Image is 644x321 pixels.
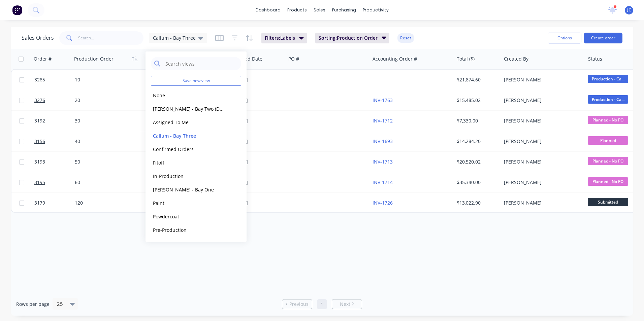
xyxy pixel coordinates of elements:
[457,200,496,206] div: $13,022.90
[588,177,628,186] span: Planned - No PO
[588,157,628,165] span: Planned - No PO
[34,90,75,110] a: 3276
[588,75,628,83] span: Production - Ca...
[504,97,579,104] div: [PERSON_NAME]
[75,138,140,145] div: 40
[584,33,622,43] button: Create order
[457,97,496,104] div: $15,485.02
[588,56,602,62] div: Status
[233,200,283,206] div: [DATE]
[34,138,45,145] span: 3156
[16,301,50,308] span: Rows per page
[151,172,228,180] button: In-Production
[504,179,579,186] div: [PERSON_NAME]
[34,200,45,206] span: 3179
[165,57,238,70] input: Search views
[34,131,75,151] a: 3156
[319,35,378,41] span: Sorting: Production Order
[34,179,45,186] span: 3195
[457,158,496,165] div: $20,520.02
[340,301,350,308] span: Next
[359,5,392,15] div: productivity
[233,117,283,124] div: [DATE]
[34,172,75,192] a: 3195
[373,138,393,144] a: INV-1693
[315,33,390,43] button: Sorting:Production Order
[151,213,228,220] button: Powdercoat
[151,145,228,153] button: Confirmed Orders
[151,92,228,99] button: None
[75,117,140,124] div: 30
[34,76,45,83] span: 3285
[279,299,365,309] ul: Pagination
[588,116,628,124] span: Planned - No PO
[588,198,628,206] span: Submitted
[504,56,528,62] div: Created By
[373,200,393,206] a: INV-1726
[504,158,579,165] div: [PERSON_NAME]
[153,34,196,41] span: Callum - Bay Three
[588,136,628,145] span: Planned
[457,56,475,62] div: Total ($)
[74,56,114,62] div: Production Order
[151,105,228,113] button: [PERSON_NAME] - Bay Two (Default)
[233,179,283,186] div: [DATE]
[233,158,283,165] div: [DATE]
[329,5,359,15] div: purchasing
[457,76,496,83] div: $21,874.60
[627,7,631,13] span: JC
[75,76,140,83] div: 10
[34,158,45,165] span: 3193
[151,132,228,140] button: Callum - Bay Three
[233,76,283,83] div: [DATE]
[457,138,496,145] div: $14,284.20
[22,35,54,41] h1: Sales Orders
[233,56,262,62] div: Created Date
[34,193,75,213] a: 3179
[284,5,310,15] div: products
[310,5,329,15] div: sales
[151,159,228,167] button: Fitoff
[151,118,228,126] button: Assigned To Me
[34,117,45,124] span: 3192
[288,56,299,62] div: PO #
[588,95,628,104] span: Production - Ca...
[34,111,75,131] a: 3192
[75,200,140,206] div: 120
[504,138,579,145] div: [PERSON_NAME]
[373,56,417,62] div: Accounting Order #
[78,31,144,45] input: Search...
[34,70,75,90] a: 3285
[373,179,393,185] a: INV-1714
[151,226,228,234] button: Pre-Production
[373,158,393,165] a: INV-1713
[548,33,581,43] button: Options
[282,301,312,308] a: Previous page
[457,179,496,186] div: $35,340.00
[317,299,327,309] a: Page 1 is your current page
[75,158,140,165] div: 50
[12,5,22,15] img: Factory
[75,97,140,104] div: 20
[261,33,307,43] button: Filters:Labels
[233,97,283,104] div: [DATE]
[289,301,309,308] span: Previous
[151,199,228,207] button: Paint
[151,76,241,86] button: Save new view
[397,33,414,43] button: Reset
[504,76,579,83] div: [PERSON_NAME]
[252,5,284,15] a: dashboard
[75,179,140,186] div: 60
[151,186,228,193] button: [PERSON_NAME] - Bay One
[34,97,45,104] span: 3276
[504,200,579,206] div: [PERSON_NAME]
[457,117,496,124] div: $7,330.00
[373,117,393,124] a: INV-1712
[504,117,579,124] div: [PERSON_NAME]
[233,138,283,145] div: [DATE]
[373,97,393,103] a: INV-1763
[265,35,295,41] span: Filters: Labels
[332,301,362,308] a: Next page
[34,152,75,172] a: 3193
[34,56,52,62] div: Order #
